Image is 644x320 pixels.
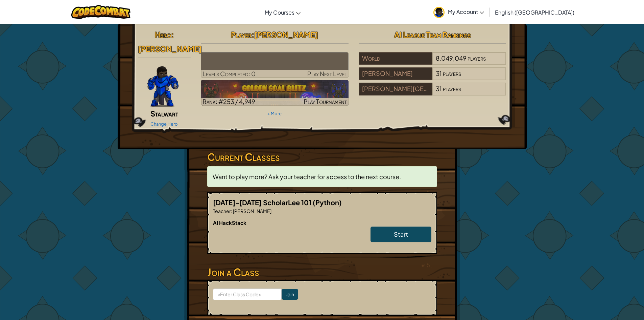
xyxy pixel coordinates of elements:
[359,59,506,66] a: World8,049,049players
[359,83,432,95] div: [PERSON_NAME][GEOGRAPHIC_DATA]
[202,70,256,78] span: Levels Completed: 0
[359,89,506,97] a: [PERSON_NAME][GEOGRAPHIC_DATA]31players
[150,109,178,118] span: Stalwart
[207,149,437,165] h3: Current Classes
[202,98,255,105] span: Rank: #253 / 4,949
[313,198,342,207] span: (Python)
[155,30,171,39] span: Hero
[359,74,506,82] a: [PERSON_NAME]31players
[443,69,461,77] span: players
[468,54,486,62] span: players
[359,52,432,65] div: World
[267,111,282,116] a: + More
[436,54,467,62] span: 8,049,049
[201,80,349,106] img: Golden Goal
[304,98,347,105] span: Play Tournament
[213,208,231,214] span: Teacher
[71,5,130,19] img: CodeCombat logo
[436,69,442,77] span: 31
[231,30,252,39] span: Player
[359,67,432,80] div: [PERSON_NAME]
[495,9,574,16] span: English ([GEOGRAPHIC_DATA])
[232,208,271,214] span: [PERSON_NAME]
[201,52,349,78] a: Play Next Level
[231,208,232,214] span: :
[213,173,401,180] span: Want to play more? Ask your teacher for access to the next course.
[371,227,431,242] a: Start
[207,264,437,280] h3: Join a Class
[430,1,487,23] a: My Account
[265,9,294,16] span: My Courses
[261,3,304,21] a: My Courses
[201,80,349,106] a: Rank: #253 / 4,949Play Tournament
[448,8,484,15] span: My Account
[307,70,347,78] span: Play Next Level
[433,7,445,18] img: avatar
[213,289,282,300] input: <Enter Class Code>
[443,85,461,92] span: players
[213,219,246,226] span: AI HackStack
[436,85,442,92] span: 31
[254,30,318,39] span: [PERSON_NAME]
[252,30,254,39] span: :
[150,121,178,127] a: Change Hero
[492,3,578,21] a: English ([GEOGRAPHIC_DATA])
[171,30,174,39] span: :
[138,44,202,54] span: [PERSON_NAME]
[394,30,471,39] span: AI League Team Rankings
[147,66,178,107] img: Gordon-selection-pose.png
[282,289,298,300] input: Join
[213,198,313,207] span: [DATE]-[DATE] ScholarLee 101
[394,230,408,238] span: Start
